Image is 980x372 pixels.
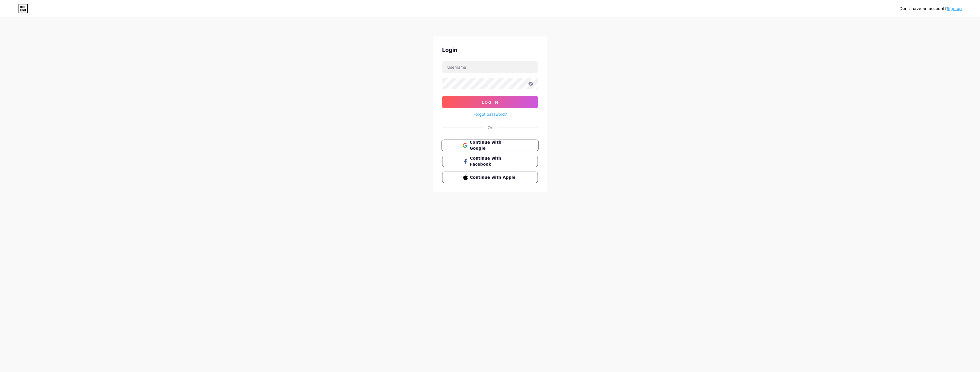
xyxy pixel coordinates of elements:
div: Don't have an account? [899,6,962,12]
button: Continue with Google [441,140,538,151]
span: Continue with Apple [470,174,517,180]
span: Continue with Google [469,139,517,152]
a: Sign up [947,6,962,11]
div: Login [442,46,538,54]
input: Username [442,61,538,73]
span: Log In [482,100,499,105]
a: Forgot password? [473,111,507,117]
button: Continue with Facebook [442,156,538,167]
span: Continue with Facebook [470,155,517,167]
button: Log In [442,96,538,108]
a: Continue with Google [442,140,538,151]
button: Continue with Apple [442,172,538,183]
div: Or [488,125,492,131]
